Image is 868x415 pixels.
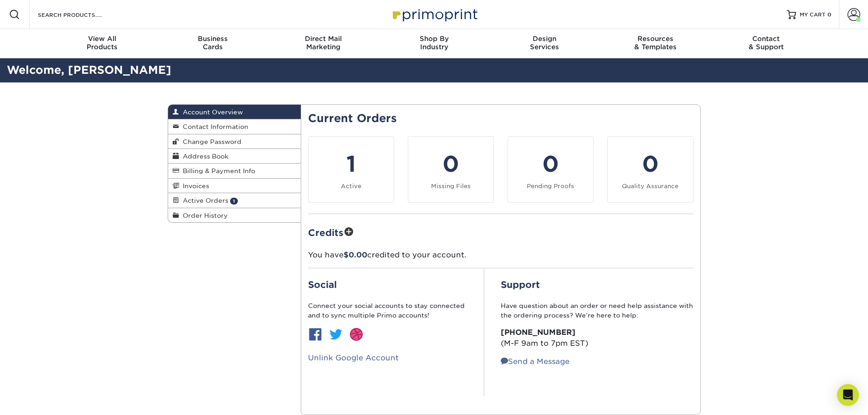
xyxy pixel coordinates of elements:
small: Quality Assurance [622,183,678,190]
a: Order History [168,208,301,222]
div: 0 [613,148,688,180]
span: Resources [600,35,711,43]
span: Shop By [379,35,489,43]
p: Connect your social accounts to stay connected and to sync multiple Primo accounts! [308,301,467,320]
span: Direct Mail [268,35,379,43]
strong: [PHONE_NUMBER] [501,328,575,337]
a: Contact Information [168,119,301,134]
div: 0 [414,148,488,180]
div: Industry [379,35,489,51]
span: Change Password [179,138,241,145]
span: Active Orders [179,197,228,204]
div: Products [47,35,158,51]
span: Billing & Payment Info [179,167,255,174]
a: Address Book [168,149,301,164]
small: Active [341,183,361,190]
div: 1 [314,148,388,180]
h2: Support [501,279,693,290]
span: $0.00 [344,251,367,259]
h2: Credits [308,225,693,239]
div: Marketing [268,35,379,51]
a: Shop ByIndustry [379,29,489,58]
span: Design [489,35,600,43]
a: Invoices [168,179,301,193]
div: & Support [711,35,822,51]
span: Address Book [179,153,228,160]
a: 0 Quality Assurance [607,136,693,203]
img: Primoprint [389,5,480,24]
div: 0 [514,148,588,180]
a: View AllProducts [47,29,158,58]
a: Direct MailMarketing [268,29,379,58]
span: Business [157,35,268,43]
a: Active Orders 1 [168,193,301,208]
a: 0 Missing Files [408,136,494,203]
a: BusinessCards [157,29,268,58]
span: View All [47,35,158,43]
span: Invoices [179,182,209,190]
span: Contact [711,35,822,43]
img: btn-twitter.jpg [329,327,343,342]
div: Open Intercom Messenger [837,384,859,406]
span: 1 [230,198,238,205]
span: 0 [827,11,832,18]
div: Cards [157,35,268,51]
span: Order History [179,212,228,219]
small: Missing Files [431,183,471,190]
a: Change Password [168,134,301,149]
h2: Social [308,279,467,290]
a: DesignServices [489,29,600,58]
a: 0 Pending Proofs [508,136,594,203]
div: Services [489,35,600,51]
p: You have credited to your account. [308,250,693,261]
input: SEARCH PRODUCTS..... [37,9,126,20]
h2: Current Orders [308,112,693,125]
p: Have question about an order or need help assistance with the ordering process? We’re here to help: [501,301,693,320]
a: Unlink Google Account [308,354,399,362]
a: Send a Message [501,357,570,366]
span: Contact Information [179,123,248,130]
a: Contact& Support [711,29,822,58]
p: (M-F 9am to 7pm EST) [501,327,693,349]
img: btn-dribbble.jpg [349,327,364,342]
small: Pending Proofs [527,183,574,190]
span: Account Overview [179,108,243,116]
img: btn-facebook.jpg [308,327,323,342]
a: Resources& Templates [600,29,711,58]
a: Billing & Payment Info [168,164,301,178]
a: Account Overview [168,105,301,119]
div: & Templates [600,35,711,51]
span: MY CART [800,11,826,19]
a: 1 Active [308,136,394,203]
